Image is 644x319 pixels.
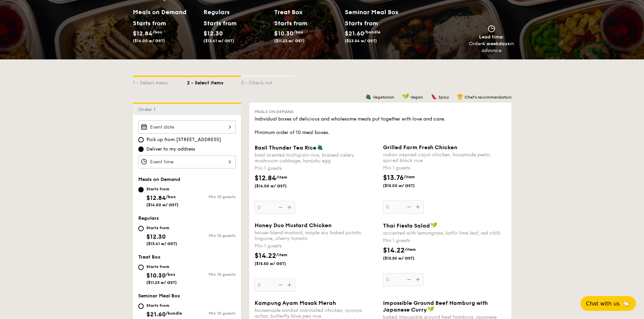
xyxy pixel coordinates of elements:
[133,7,198,17] h2: Meals on Demand
[383,152,506,163] div: indian inspired cajun chicken, housmade pesto, spiced black rice
[255,261,301,266] span: ($15.50 w/ GST)
[402,94,409,100] img: icon-vegan.f8ff3823.svg
[317,144,323,150] img: icon-vegetarian.fe4039eb.svg
[431,94,437,100] img: icon-spicy.37a8142b.svg
[146,280,177,285] span: ($11.23 w/ GST)
[405,247,416,252] span: /item
[255,165,378,172] div: Min 1 guests
[383,237,506,244] div: Min 1 guests
[255,300,336,306] span: Kampung Ayam Masak Merah
[383,174,404,182] span: $13.76
[276,175,287,180] span: /item
[133,30,152,37] span: $12.84
[345,38,377,43] span: ($23.54 w/ GST)
[383,246,405,255] span: $14.22
[146,241,177,246] span: ($13.41 w/ GST)
[255,183,301,189] span: ($14.00 w/ GST)
[146,146,195,153] span: Deliver to my address
[364,30,380,34] span: /bundle
[255,144,316,151] span: Basil Thunder Tea Rice
[383,183,429,188] span: ($15.00 w/ GST)
[138,107,158,112] span: Order 1
[383,256,429,261] span: ($15.50 w/ GST)
[146,311,166,318] span: $21.60
[255,109,294,114] span: Meals on Demand
[479,34,504,40] span: Lead time:
[138,293,180,299] span: Seminar Meal Box
[138,303,144,309] input: Starts from$21.60/bundle($23.54 w/ GST)Min 10 guests
[146,186,178,192] div: Starts from
[274,30,293,37] span: $10.30
[255,308,378,319] div: housemade sambal marinated chicken, nyonya achar, butterfly blue pea rice
[138,215,159,221] span: Regulars
[146,203,178,207] span: ($14.00 w/ GST)
[486,25,497,32] img: icon-clock.2db775ea.svg
[138,155,236,168] input: Event time
[580,296,636,311] button: Chat with us🦙
[482,41,510,47] strong: 4 weekdays
[404,175,415,179] span: /item
[345,7,415,17] h2: Seminar Meal Box
[138,137,144,142] input: Pick up from [STREET_ADDRESS]
[138,121,236,134] input: Event date
[204,18,234,28] div: Starts from
[138,226,144,231] input: Starts from$12.30($13.41 w/ GST)Min 10 guests
[146,303,182,308] div: Starts from
[255,152,378,164] div: basil scented multigrain rice, braised celery mushroom cabbage, hanjuku egg
[187,233,236,238] div: Min 10 guests
[204,30,223,37] span: $12.30
[166,272,175,277] span: /box
[255,222,332,229] span: Honey Duo Mustard Chicken
[146,264,177,269] div: Starts from
[274,7,339,17] h2: Treat Box
[293,30,303,34] span: /box
[187,272,236,277] div: Min 10 guests
[586,300,620,307] span: Chat with us
[146,272,166,279] span: $10.30
[138,265,144,270] input: Starts from$10.30/box($11.23 w/ GST)Min 10 guests
[241,77,295,86] div: 3 - Check out
[187,194,236,199] div: Min 10 guests
[373,95,394,100] span: Vegetarian
[138,254,161,260] span: Treat Box
[138,187,144,192] input: Starts from$12.84/box($14.00 w/ GST)Min 10 guests
[345,30,364,37] span: $21.60
[428,306,434,312] img: icon-vegan.f8ff3823.svg
[138,177,180,182] span: Meals on Demand
[255,230,378,241] div: house-blend mustard, maple soy baked potato, linguine, cherry tomato
[166,311,182,316] span: /bundle
[383,300,488,313] span: Impossible Ground Beef Hamburg with Japanese Curry
[410,95,423,100] span: Vegan
[204,7,269,17] h2: Regulars
[133,38,165,43] span: ($14.00 w/ GST)
[146,194,166,202] span: $12.84
[255,243,378,249] div: Min 1 guests
[383,144,457,151] span: Grilled Farm Fresh Chicken
[255,174,276,182] span: $12.84
[431,222,437,228] img: icon-vegan.f8ff3823.svg
[204,38,234,43] span: ($13.41 w/ GST)
[276,252,287,257] span: /item
[146,233,166,240] span: $12.30
[133,18,163,28] div: Starts from
[255,116,506,136] div: Individual boxes of delicious and wholesome meals put together with love and care. Minimum order ...
[166,194,176,199] span: /box
[469,41,514,54] div: Order in advance
[187,311,236,316] div: Min 10 guests
[365,94,372,100] img: icon-vegetarian.fe4039eb.svg
[133,77,187,86] div: 1 - Select menu
[274,18,304,28] div: Starts from
[146,225,177,231] div: Starts from
[383,165,506,171] div: Min 1 guests
[255,252,276,260] span: $14.22
[138,147,144,152] input: Deliver to my address
[274,38,305,43] span: ($11.23 w/ GST)
[438,95,449,100] span: Spicy
[146,136,221,143] span: Pick up from [STREET_ADDRESS]
[622,300,630,308] span: 🦙
[464,95,511,100] span: Chef's recommendation
[457,94,463,100] img: icon-chef-hat.a58ddaea.svg
[345,18,378,28] div: Starts from
[152,30,162,34] span: /box
[187,77,241,86] div: 2 - Select items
